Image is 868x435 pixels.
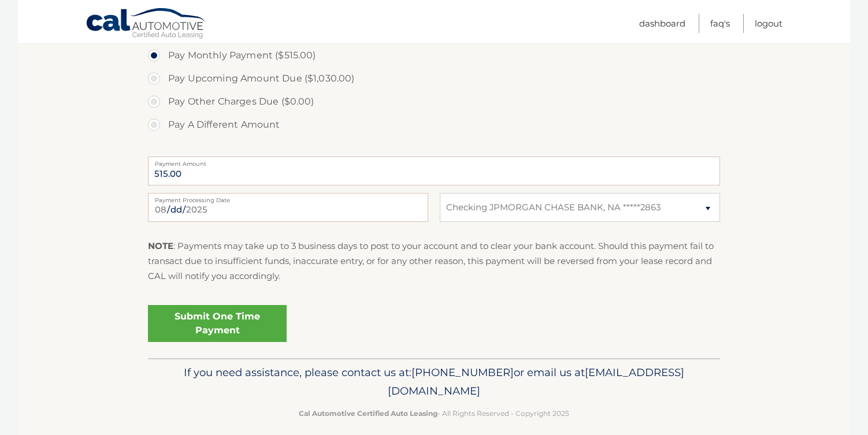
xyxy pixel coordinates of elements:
[148,90,720,113] label: Pay Other Charges Due ($0.00)
[148,193,428,222] input: Payment Date
[148,193,428,202] label: Payment Processing Date
[411,366,514,379] span: [PHONE_NUMBER]
[86,8,207,41] a: Cal Automotive
[755,14,782,33] a: Logout
[639,14,685,33] a: Dashboard
[148,240,173,251] strong: NOTE
[148,239,720,284] p: : Payments may take up to 3 business days to post to your account and to clear your bank account....
[148,157,720,185] input: Payment Amount
[710,14,730,33] a: FAQ's
[148,113,720,136] label: Pay A Different Amount
[388,366,684,397] span: [EMAIL_ADDRESS][DOMAIN_NAME]
[148,305,287,342] a: Submit One Time Payment
[148,67,720,90] label: Pay Upcoming Amount Due ($1,030.00)
[299,409,437,418] strong: Cal Automotive Certified Auto Leasing
[155,407,713,419] p: - All Rights Reserved - Copyright 2025
[148,44,720,67] label: Pay Monthly Payment ($515.00)
[148,157,720,166] label: Payment Amount
[155,363,713,400] p: If you need assistance, please contact us at: or email us at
